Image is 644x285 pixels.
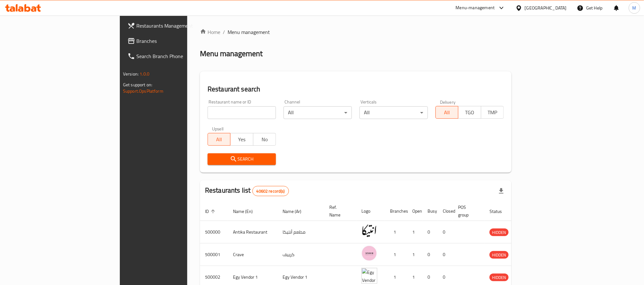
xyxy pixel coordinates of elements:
[360,106,428,119] div: All
[122,49,227,64] a: Search Branch Phone
[438,108,456,117] span: All
[407,243,422,266] td: 1
[136,22,222,30] span: Restaurants Management
[123,70,139,78] span: Version:
[205,186,289,196] h2: Restaurants list
[461,108,478,117] span: TGO
[212,127,224,131] label: Upsell
[213,155,271,163] span: Search
[458,203,477,219] span: POS group
[458,106,481,119] button: TGO
[277,243,324,266] td: كرييف
[490,251,509,259] div: HIDDEN
[435,106,458,119] button: All
[140,70,149,78] span: 1.0.0
[385,221,407,243] td: 1
[252,186,289,196] div: Total records count
[633,4,636,11] span: M
[233,135,250,144] span: Yes
[123,87,163,95] a: Support.OpsPlatform
[385,202,407,221] th: Branches
[230,133,253,146] button: Yes
[456,4,495,12] div: Menu-management
[256,135,273,144] span: No
[490,229,509,236] div: HIDDEN
[284,106,352,119] div: All
[253,188,289,194] span: 40602 record(s)
[490,251,509,259] span: HIDDEN
[361,245,377,261] img: Crave
[277,221,324,243] td: مطعم أنتيكا
[361,268,377,284] img: Egy Vendor 1
[438,221,453,243] td: 0
[208,106,276,119] input: Search for restaurant name or ID..
[385,243,407,266] td: 1
[228,243,277,266] td: Crave
[422,202,438,221] th: Busy
[329,203,349,219] span: Ref. Name
[494,183,509,199] div: Export file
[490,274,509,281] span: HIDDEN
[283,208,310,215] span: Name (Ar)
[200,28,511,36] nav: breadcrumb
[484,108,501,117] span: TMP
[407,221,422,243] td: 1
[136,37,222,45] span: Branches
[123,81,152,89] span: Get support on:
[136,52,222,60] span: Search Branch Phone
[208,153,276,165] button: Search
[210,135,228,144] span: All
[356,202,385,221] th: Logo
[490,229,509,236] span: HIDDEN
[233,208,261,215] span: Name (En)
[228,221,277,243] td: Antika Restaurant
[208,84,504,94] h2: Restaurant search
[440,100,456,104] label: Delivery
[490,208,510,215] span: Status
[228,28,270,36] span: Menu management
[200,49,263,59] h2: Menu management
[525,4,567,11] div: [GEOGRAPHIC_DATA]
[122,33,227,49] a: Branches
[208,133,230,146] button: All
[407,202,422,221] th: Open
[205,208,217,215] span: ID
[481,106,504,119] button: TMP
[422,243,438,266] td: 0
[122,18,227,33] a: Restaurants Management
[253,133,276,146] button: No
[422,221,438,243] td: 0
[361,223,377,239] img: Antika Restaurant
[438,202,453,221] th: Closed
[438,243,453,266] td: 0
